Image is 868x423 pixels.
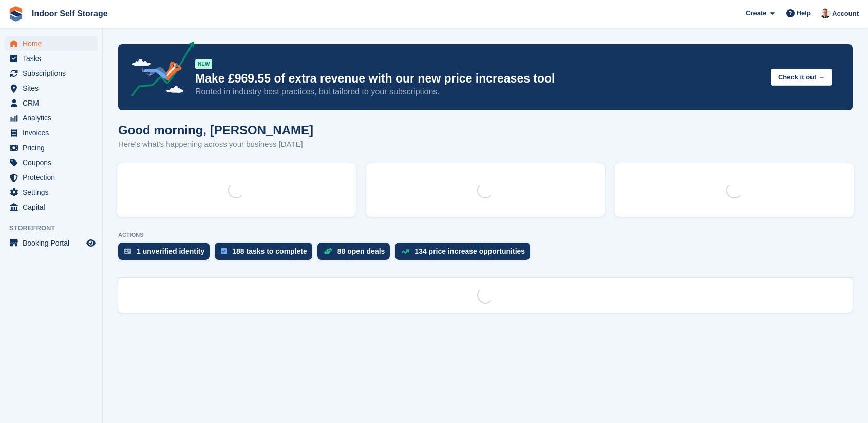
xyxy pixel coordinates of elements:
a: menu [5,236,97,250]
span: CRM [23,96,84,110]
a: menu [5,140,97,155]
a: menu [5,126,97,140]
div: 188 tasks to complete [232,247,307,255]
p: ACTIONS [118,232,853,238]
img: deal-1b604bf984904fb50ccaf53a9ad4b4a5d6e5aea283cecdc64d6e3604feb123c2.svg [324,248,332,255]
a: menu [5,200,97,214]
span: Coupons [23,155,84,170]
span: Account [832,9,859,19]
a: menu [5,111,97,125]
a: 1 unverified identity [118,243,215,265]
img: Tim Bishop [820,8,831,18]
p: Make £969.55 of extra revenue with our new price increases tool [195,71,763,86]
span: Protection [23,170,84,185]
span: Pricing [23,140,84,155]
span: Invoices [23,126,84,140]
a: menu [5,66,97,80]
span: Capital [23,200,84,214]
div: NEW [195,59,212,69]
a: Preview store [85,237,97,249]
div: 134 price increase opportunities [414,247,525,255]
a: menu [5,170,97,185]
img: price-adjustments-announcement-icon-8257ccfd72463d97f412b2fc003d46551f7dbcb40ab6d574587a9cd5c0d94... [123,42,195,100]
img: task-75834270c22a3079a89374b754ae025e5fb1db73e45f91037f5363f120a921f8.svg [221,248,227,254]
span: Booking Portal [23,236,84,250]
p: Here's what's happening across your business [DATE] [118,138,313,150]
p: Rooted in industry best practices, but tailored to your subscriptions. [195,86,763,97]
h1: Good morning, [PERSON_NAME] [118,123,313,137]
a: menu [5,81,97,95]
span: Home [23,36,84,51]
img: verify_identity-adf6edd0f0f0b5bbfe63781bf79b02c33cf7c696d77639b501bdc392416b5a36.svg [124,248,131,254]
a: menu [5,155,97,170]
a: menu [5,36,97,51]
span: Tasks [23,51,84,66]
span: Analytics [23,111,84,125]
img: stora-icon-8386f47178a22dfd0bd8f6a31ec36ba5ce8667c1dd55bd0f319d3a0aa187defe.svg [8,6,24,22]
span: Create [746,8,766,18]
span: Subscriptions [23,66,84,80]
span: Help [797,8,811,18]
div: 88 open deals [337,247,385,255]
a: 188 tasks to complete [215,243,317,265]
a: 88 open deals [317,243,395,265]
a: menu [5,185,97,199]
a: Indoor Self Storage [28,5,112,22]
span: Storefront [9,223,102,233]
div: 1 unverified identity [137,247,204,255]
span: Settings [23,185,84,199]
a: menu [5,51,97,66]
span: Sites [23,81,84,95]
button: Check it out → [771,69,832,86]
a: 134 price increase opportunities [395,243,535,265]
a: menu [5,96,97,110]
img: price_increase_opportunities-93ffe204e8149a01c8c9dc8f82e8f89637d9d84a8eef4429ea346261dce0b2c0.svg [401,249,409,254]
